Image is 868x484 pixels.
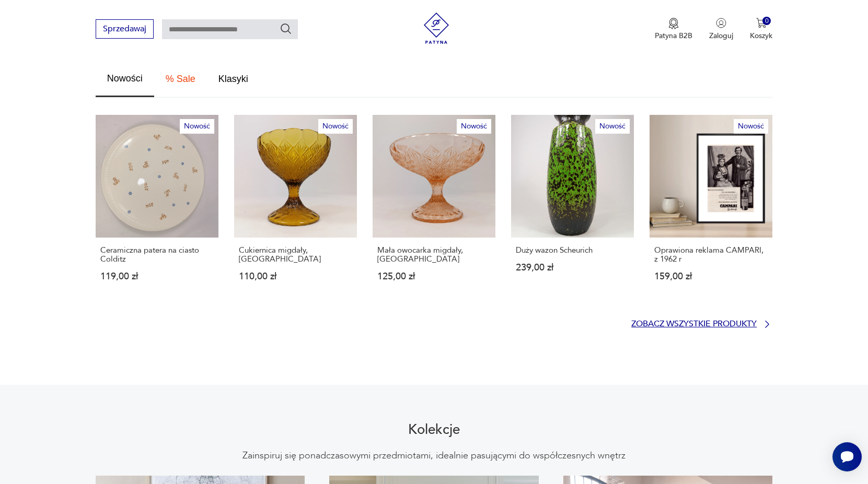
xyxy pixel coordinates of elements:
[96,19,154,39] button: Sprzedawaj
[709,18,733,41] button: Zaloguj
[377,246,491,264] p: Mała owocarka migdały, [GEOGRAPHIC_DATA]
[234,115,357,301] a: NowośćCukiernica migdały, ZąbkowiceCukiernica migdały, [GEOGRAPHIC_DATA]110,00 zł
[373,115,495,301] a: NowośćMała owocarka migdały, ZąbkowiceMała owocarka migdały, [GEOGRAPHIC_DATA]125,00 zł
[655,18,692,41] a: Ikona medaluPatyna B2B
[100,246,214,264] p: Ceramiczna patera na ciasto Colditz
[750,31,772,41] p: Koszyk
[100,272,214,281] p: 119,00 zł
[650,115,772,301] a: NowośćOprawiona reklama CAMPARI, z 1962 rOprawiona reklama CAMPARI, z 1962 r159,00 zł
[762,17,771,26] div: 0
[709,31,733,41] p: Zaloguj
[239,272,352,281] p: 110,00 zł
[516,246,629,255] p: Duży wazon Scheurich
[832,442,862,471] iframe: Smartsupp widget button
[239,246,352,264] p: Cukiernica migdały, [GEOGRAPHIC_DATA]
[377,272,491,281] p: 125,00 zł
[96,26,154,33] a: Sprzedawaj
[218,74,248,84] span: Klasyki
[280,22,292,35] button: Szukaj
[516,263,629,272] p: 239,00 zł
[655,18,692,41] button: Patyna B2B
[750,18,772,41] button: 0Koszyk
[631,321,757,327] p: Zobacz wszystkie produkty
[421,13,452,44] img: Patyna - sklep z meblami i dekoracjami vintage
[107,74,143,83] span: Nowości
[242,450,626,462] p: Zainspiruj się ponadczasowymi przedmiotami, idealnie pasującymi do współczesnych wnętrz
[408,423,460,436] h2: Kolekcje
[511,115,634,301] a: NowośćDuży wazon ScheurichDuży wazon Scheurich239,00 zł
[654,246,768,264] p: Oprawiona reklama CAMPARI, z 1962 r
[166,74,195,84] span: % Sale
[631,319,772,329] a: Zobacz wszystkie produkty
[716,18,726,28] img: Ikonka użytkownika
[756,18,767,28] img: Ikona koszyka
[654,272,768,281] p: 159,00 zł
[668,18,679,29] img: Ikona medalu
[96,115,218,301] a: NowośćCeramiczna patera na ciasto ColditzCeramiczna patera na ciasto Colditz119,00 zł
[655,31,692,41] p: Patyna B2B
